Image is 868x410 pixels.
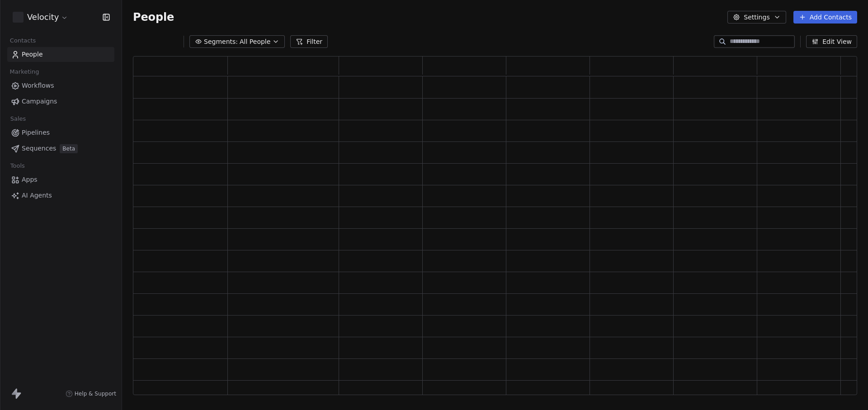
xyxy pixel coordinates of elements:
span: Tools [6,159,28,173]
span: Marketing [6,65,43,79]
button: Edit View [806,35,857,48]
span: Sales [6,112,30,126]
span: Campaigns [22,97,57,106]
span: Segments: [204,37,238,47]
button: Add Contacts [793,11,857,24]
span: Workflows [22,81,54,90]
span: All People [240,37,270,47]
a: Pipelines [7,125,114,140]
a: People [7,47,114,62]
a: Help & Support [66,390,116,397]
span: People [133,10,174,24]
span: Velocity [27,11,59,23]
span: Apps [22,175,38,184]
a: Workflows [7,78,114,93]
a: AI Agents [7,188,114,203]
button: Settings [727,11,786,24]
span: Pipelines [22,128,50,137]
span: Contacts [6,34,40,47]
span: Beta [60,144,78,153]
a: Apps [7,172,114,187]
button: Filter [290,35,328,48]
span: Help & Support [75,390,116,397]
span: People [22,50,43,59]
a: Campaigns [7,94,114,109]
a: SequencesBeta [7,141,114,156]
button: Velocity [11,9,70,25]
span: AI Agents [22,191,52,200]
span: Sequences [22,144,56,153]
